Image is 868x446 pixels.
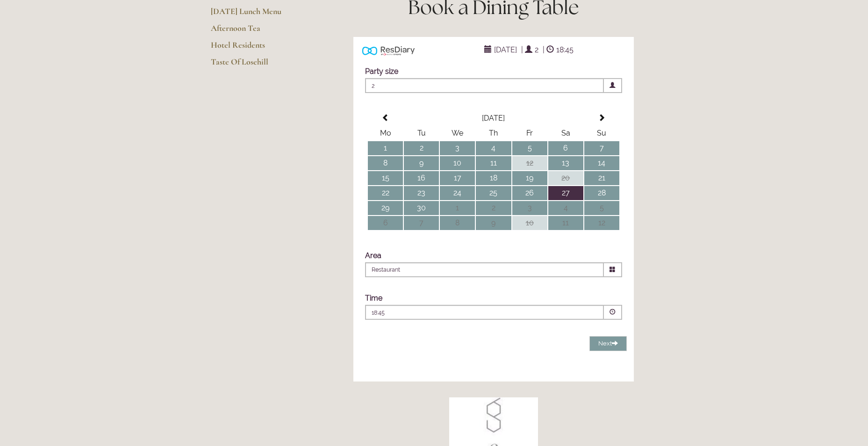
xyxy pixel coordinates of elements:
td: 2 [404,141,439,155]
td: 9 [404,156,439,170]
td: 5 [584,201,619,215]
a: [DATE] Lunch Menu [211,6,300,23]
span: Previous Month [382,114,389,122]
td: 19 [512,171,547,185]
td: 8 [440,216,475,230]
td: 12 [512,156,547,170]
th: Select Month [404,111,583,125]
td: 4 [548,201,583,215]
td: 27 [548,186,583,200]
td: 20 [548,171,583,185]
td: 22 [368,186,403,200]
td: 25 [476,186,511,200]
td: 13 [548,156,583,170]
td: 28 [584,186,619,200]
td: 5 [512,141,547,155]
td: 16 [404,171,439,185]
th: Su [584,126,619,140]
td: 2 [476,201,511,215]
td: 1 [440,201,475,215]
td: 4 [476,141,511,155]
img: Powered by ResDiary [362,44,415,58]
th: We [440,126,475,140]
td: 11 [548,216,583,230]
span: 18:45 [554,43,576,57]
a: Taste Of Losehill [211,57,300,73]
td: 3 [512,201,547,215]
td: 8 [368,156,403,170]
td: 11 [476,156,511,170]
td: 12 [584,216,619,230]
td: 7 [584,141,619,155]
label: Party size [365,67,398,76]
td: 26 [512,186,547,200]
span: | [521,45,523,54]
td: 15 [368,171,403,185]
td: 23 [404,186,439,200]
td: 10 [440,156,475,170]
p: 18:45 [372,309,541,317]
th: Th [476,126,511,140]
td: 6 [548,141,583,155]
td: 18 [476,171,511,185]
a: Hotel Residents [211,40,300,57]
th: Tu [404,126,439,140]
td: 7 [404,216,439,230]
span: Next [598,340,618,347]
td: 1 [368,141,403,155]
button: Next [589,336,627,352]
th: Fr [512,126,547,140]
td: 6 [368,216,403,230]
td: 10 [512,216,547,230]
span: Next Month [598,114,605,122]
td: 3 [440,141,475,155]
span: [DATE] [492,43,519,57]
span: 2 [532,43,541,57]
td: 30 [404,201,439,215]
a: Afternoon Tea [211,23,300,40]
td: 29 [368,201,403,215]
label: Time [365,294,382,302]
th: Mo [368,126,403,140]
td: 17 [440,171,475,185]
td: 24 [440,186,475,200]
td: 9 [476,216,511,230]
span: 2 [365,78,604,93]
td: 14 [584,156,619,170]
th: Sa [548,126,583,140]
td: 21 [584,171,619,185]
span: | [543,45,545,54]
label: Area [365,251,381,260]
